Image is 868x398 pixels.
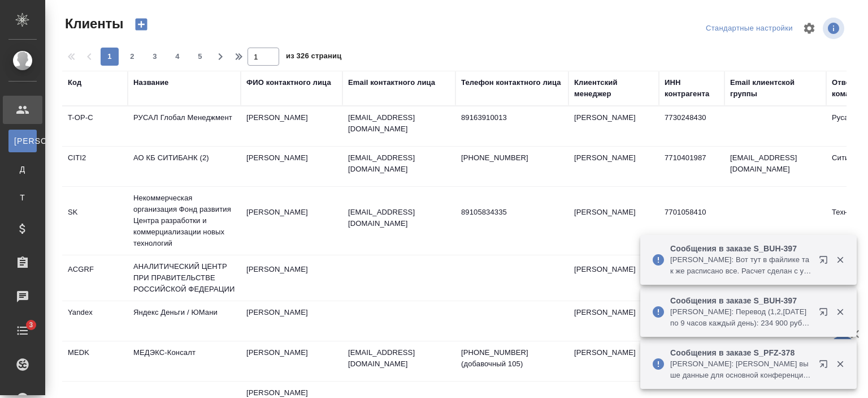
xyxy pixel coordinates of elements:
span: Т [14,192,31,203]
td: MEDK [62,341,128,381]
td: [PERSON_NAME] [568,147,659,186]
div: Email клиентской группы [730,77,821,100]
td: [PERSON_NAME] [241,147,342,186]
p: Сообщения в заказе S_BUH-397 [670,243,811,254]
span: [PERSON_NAME] [14,135,31,147]
span: 3 [146,51,164,62]
p: Сообщения в заказе S_BUH-397 [670,295,811,306]
p: 89105834335 [461,207,563,218]
button: Открыть в новой вкладке [812,301,839,328]
td: [EMAIL_ADDRESS][DOMAIN_NAME] [724,147,826,186]
td: РУСАЛ Глобал Менеджмент [128,106,241,146]
td: ACGRF [62,258,128,298]
p: [EMAIL_ADDRESS][DOMAIN_NAME] [348,207,450,229]
td: SK [62,201,128,241]
button: Закрыть [828,255,852,265]
button: 5 [191,48,209,66]
span: Д [14,164,31,175]
button: Создать [128,15,155,34]
p: Сообщения в заказе S_PFZ-378 [670,347,811,358]
span: 4 [168,51,186,62]
td: [PERSON_NAME] [241,258,342,298]
button: Закрыть [828,307,852,317]
td: [PERSON_NAME] [568,258,659,298]
td: T-OP-C [62,106,128,146]
p: [EMAIL_ADDRESS][DOMAIN_NAME] [348,152,450,175]
td: [PERSON_NAME] [568,341,659,381]
button: 2 [123,48,141,66]
div: ИНН контрагента [665,77,719,100]
a: [PERSON_NAME] [8,130,37,152]
p: [PERSON_NAME]: Перевод (1,2,[DATE] по 9 часов каждый день): 234 900 руб без ндс Тревел-день (1 де... [670,306,811,329]
button: Закрыть [828,359,852,369]
div: Email контактного лица [348,77,435,88]
p: [PHONE_NUMBER] (добавочный 105) [461,347,563,370]
td: [PERSON_NAME] [241,201,342,241]
button: Открыть в новой вкладке [812,353,839,380]
span: 5 [191,51,209,62]
td: МЕДЭКС-Консалт [128,341,241,381]
a: Т [8,186,37,209]
div: Код [68,77,81,88]
span: 2 [123,51,141,62]
div: Клиентский менеджер [574,77,653,100]
span: Посмотреть информацию [823,18,847,39]
td: [PERSON_NAME] [568,201,659,241]
td: [PERSON_NAME] [568,301,659,341]
td: Yandex [62,301,128,341]
a: Д [8,158,37,181]
span: Клиенты [62,15,123,33]
td: CITI2 [62,147,128,186]
p: [PERSON_NAME]: Вот тут в файлике так же расписано все. Расчет сделан с учетом 9 часового рабочего... [670,254,811,277]
button: 3 [146,48,164,66]
button: Открыть в новой вкладке [812,249,839,276]
td: Некоммерческая организация Фонд развития Центра разработки и коммерциализации новых технологий [128,187,241,255]
div: ФИО контактного лица [246,77,331,88]
div: split button [703,20,796,37]
td: [PERSON_NAME] [241,301,342,341]
p: [PHONE_NUMBER] [461,152,563,164]
div: Название [133,77,168,88]
p: [EMAIL_ADDRESS][DOMAIN_NAME] [348,112,450,135]
span: из 326 страниц [286,49,341,66]
p: [EMAIL_ADDRESS][DOMAIN_NAME] [348,347,450,370]
span: 3 [22,319,40,331]
div: Телефон контактного лица [461,77,561,88]
td: 7710401987 [659,147,724,186]
button: 4 [168,48,186,66]
p: [PERSON_NAME]: [PERSON_NAME] выше данные для основной конференции уже [670,358,811,381]
td: 7730248430 [659,106,724,146]
td: [PERSON_NAME] [241,106,342,146]
td: [PERSON_NAME] [568,106,659,146]
p: 89163910013 [461,112,563,123]
span: Настроить таблицу [796,15,823,42]
a: 3 [3,316,42,345]
td: АО КБ СИТИБАНК (2) [128,147,241,186]
td: [PERSON_NAME] [241,341,342,381]
td: Яндекс Деньги / ЮМани [128,301,241,341]
td: 7701058410 [659,201,724,241]
td: АНАЛИТИЧЕСКИЙ ЦЕНТР ПРИ ПРАВИТЕЛЬСТВЕ РОССИЙСКОЙ ФЕДЕРАЦИИ [128,255,241,301]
